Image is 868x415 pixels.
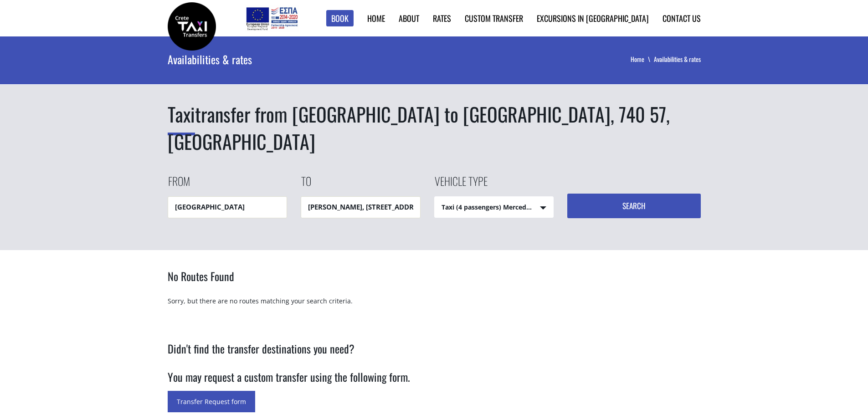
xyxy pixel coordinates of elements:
input: Pickup location [168,196,288,218]
button: Search [567,194,701,218]
a: Transfer Request form [168,391,255,412]
label: To [301,173,311,196]
a: Contact us [663,12,701,24]
h2: Didn't find the transfer destinations you need? [168,341,701,369]
span: Taxi (4 passengers) Mercedes E Class [435,197,554,218]
li: Availabilities & rates [654,55,701,64]
div: Availabilities & rates [168,36,458,82]
label: From [168,173,190,196]
a: Rates [433,12,451,24]
span: Taxi [168,100,195,135]
h1: transfer from [GEOGRAPHIC_DATA] to [GEOGRAPHIC_DATA], 740 57, [GEOGRAPHIC_DATA] [168,101,701,155]
label: Vehicle type [434,173,488,196]
h2: You may request a custom transfer using the following form. [168,369,701,397]
a: Crete Taxi Transfers | Taxi transfer from Heraklion airport to Panormo Geropotamou, 740 57, Grèce... [168,20,216,30]
a: Book [326,10,354,27]
img: e-bannersEUERDF180X90.jpg [245,5,299,32]
a: Home [631,54,654,64]
a: Home [367,12,385,24]
img: Crete Taxi Transfers | Taxi transfer from Heraklion airport to Panormo Geropotamou, 740 57, Grèce... [168,2,216,51]
h2: No Routes Found [168,268,701,297]
a: About [399,12,419,24]
p: Sorry, but there are no routes matching your search criteria. [168,297,701,313]
input: Drop-off location [301,196,421,218]
a: Custom Transfer [465,12,523,24]
a: Excursions in [GEOGRAPHIC_DATA] [537,12,649,24]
